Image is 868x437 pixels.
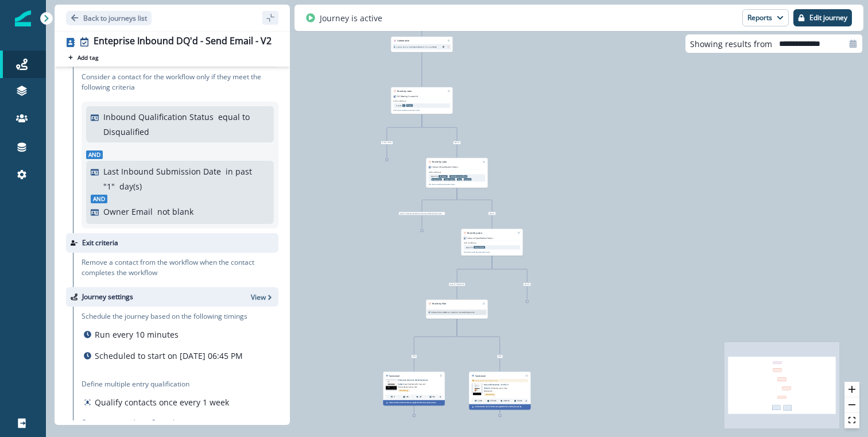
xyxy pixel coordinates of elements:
p: 1 [402,105,405,107]
p: Sales Assist [444,178,455,180]
p: equal to [466,246,473,248]
p: Subject: [484,386,514,392]
p: with conditions: [464,242,476,244]
button: Remove [446,45,450,48]
p: Branch by value [432,160,447,163]
p: Disqualified [103,126,149,138]
img: email asset unavailable [473,383,481,395]
span: Following up on Clay Enterprise [484,387,507,392]
p: 2,009 [478,400,482,402]
p: View [251,292,266,302]
p: 0 [394,396,395,398]
p: Communication Limit overrides are applied to this email by the Journey [389,402,436,404]
p: Send email [475,374,485,377]
p: Agency [464,178,471,180]
g: Edge from 9a3de999-2522-4a3c-973f-463d34d14828 to node-edge-label76dcd4e8-dd10-478d-9e0f-e0c9cad9... [492,256,527,283]
img: Inflection [15,10,31,26]
p: Inbound Qualification Status [432,166,458,169]
p: Inbound Qualification Status [467,237,493,239]
p: contains [451,311,458,313]
p: Enterprise [432,178,442,180]
p: in past [396,105,402,107]
p: Disqualified [474,246,485,248]
div: in past 1 day(s) [364,141,410,144]
button: zoom in [844,382,859,397]
p: Edit journey [809,14,847,22]
span: Get Started with Clay and Microsoft Dynamics 365 [398,383,425,388]
p: Strategic [439,175,448,177]
div: Enteprise Inbound DQ'd - Send Email - V2 [94,36,272,48]
p: Scheduled to start on [DATE] 06:45 PM [95,350,243,362]
p: day(s) [119,180,142,192]
p: not blank [157,206,193,218]
span: Default [524,283,531,286]
div: Default [434,141,480,144]
p: Schedule the journey based on the following timings [82,311,247,322]
span: False [497,355,502,358]
p: Inbound Qualification Status [103,111,214,123]
p: Run every 10 minutes [95,328,179,341]
div: Send emailRemoveThis asset has overrides for Fromemail asset unavailableInbound Enterprise - Pro ... [469,372,530,409]
p: " 1 " [103,180,115,192]
g: Edge from 4eef636a-98de-4ad6-9247-605d952d93f4 to node-edge-label2d8ac95b-2772-4464-b3da-8d8367ce... [457,188,492,212]
p: Journey is active [320,12,382,24]
p: Add tag [77,54,98,61]
p: 67.54% [490,400,496,402]
span: Marketing [484,393,496,396]
p: This asset has overrides for From [475,380,498,382]
p: microsoft-dynamics [459,311,475,313]
p: with conditions: [393,100,406,102]
ul: , , , , , [431,175,476,181]
button: Reports [742,9,789,26]
div: Branch by valueRemoveRH Meeting Created Atwith conditions:in past 1day(s)The Values would be eval... [391,87,452,114]
g: Edge from 9a3de999-2522-4a3c-973f-463d34d14828 to node-edge-label4d1fd38a-bc1d-4f9c-9050-16a76643... [457,256,492,283]
p: Owner Email [103,206,153,218]
span: False [433,45,437,48]
span: Unsubscribed [410,45,421,48]
div: Default [504,283,550,286]
p: Consider a contact for the workflow only if they meet the following criteria [82,72,278,92]
p: Communication Limit overrides are applied to this email by the Journey [475,406,522,408]
p: Exit criteria [82,238,118,248]
p: 0% [432,396,435,398]
p: Define multiple entry qualification [82,379,231,389]
p: Enterprise Inbound - DQed Dynamics [398,379,436,381]
p: Last Inbound Submission Date [103,165,221,177]
span: in past 1 day(s) [381,141,393,144]
g: Edge from 4eef636a-98de-4ad6-9247-605d952d93f4 to node-edge-label93cbba4a-eea6-4350-93c8-7dafa3a8... [422,188,457,212]
p: with conditions: [429,171,441,173]
p: Remove a contact from the workflow when the contact completes the workflow [82,257,278,278]
p: The Values would be evaluated in order. [393,109,420,111]
p: Update value [397,39,409,42]
p: PLG [457,178,462,180]
p: Branch by filter [432,302,446,305]
span: equal to Strategic, Marketing Qualified, Enterprise, Sales Assist, PLG, Agency [399,212,445,215]
p: 0% [420,396,422,398]
p: Journey settings [82,292,133,302]
g: Edge from 57703a17-29ac-4d4d-bd3b-d68ff69a6bdf to node-edge-labelfaf4b7ad-2cd0-46c7-a5ee-c4ffcb68... [422,114,457,141]
p: Inbound Enterprise - Pro Fit v2 [484,383,522,385]
p: Communication Limit Control [82,417,278,428]
p: 28.81% [503,400,509,402]
p: equal to [431,175,438,177]
img: email asset unavailable [386,381,397,390]
p: Qualify contacts once every 1 week [95,396,229,408]
p: day(s) [406,105,413,107]
p: Subject: [398,382,428,388]
button: Edit journey [793,9,852,26]
div: Branch by filterRemoveInbound Form Referrercontains microsoft-dynamics [426,300,487,319]
p: Back to journeys list [83,13,147,23]
p: The Values would be evaluated in order. [464,251,490,253]
div: Default [469,212,515,215]
p: Branch by value [397,90,412,92]
button: fit view [844,413,859,428]
p: Send email [389,374,399,377]
p: RH Meeting Created At [397,95,418,98]
p: 0% [406,396,409,398]
span: And [91,195,107,203]
g: Edge from 57703a17-29ac-4d4d-bd3b-d68ff69a6bdf to node-edge-label2cd5734e-2e66-4414-a55b-82390ed0... [387,114,422,141]
div: Update valueRemoveUpdate Person's Unsubscribedwith the valueFalseEditRemove [391,37,452,52]
button: Go back [66,11,152,25]
span: equal to Disqualified [449,283,465,286]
